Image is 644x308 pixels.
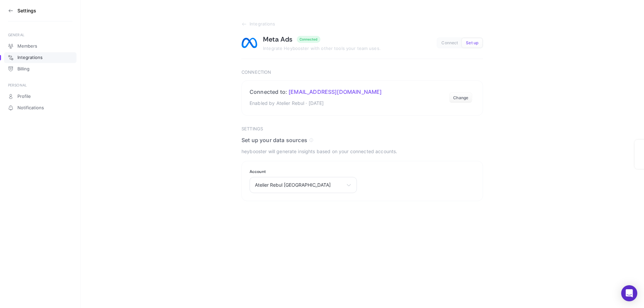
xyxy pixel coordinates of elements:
span: [EMAIL_ADDRESS][DOMAIN_NAME] [288,88,382,95]
div: GENERAL [8,32,72,38]
a: Notifications [4,103,76,113]
p: heybooster will generate insights based on your connected accounts. [241,147,483,156]
a: Integrations [241,21,483,27]
span: Members [17,44,37,49]
label: Account [250,169,357,174]
a: Integrations [4,52,76,63]
p: Enabled by Atelier Rebul · [DATE] [250,99,382,107]
button: Connect [437,38,462,48]
button: Set up [462,38,482,48]
span: Integrate Heybooster with other tools your team uses. [263,46,381,51]
span: Integrations [250,21,275,27]
div: Connected [300,37,318,41]
span: Billing [17,66,30,72]
div: Open Intercom Messenger [621,285,637,301]
h3: Settings [241,126,483,132]
h1: Meta Ads [263,35,293,44]
span: Notifications [17,105,44,111]
h3: Connection [241,70,483,75]
span: Set up your data sources [241,137,307,143]
h3: Settings [17,8,36,13]
span: Set up [466,41,478,46]
span: Atelier Rebul [GEOGRAPHIC_DATA] [255,182,343,188]
div: PERSONAL [8,82,72,88]
span: Integrations [17,55,43,60]
a: Billing [4,64,76,74]
h2: Connected to: [250,88,382,95]
a: Profile [4,91,76,102]
span: Profile [17,94,31,99]
a: Members [4,41,76,52]
button: Change [449,93,472,103]
span: Connect [441,41,458,46]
